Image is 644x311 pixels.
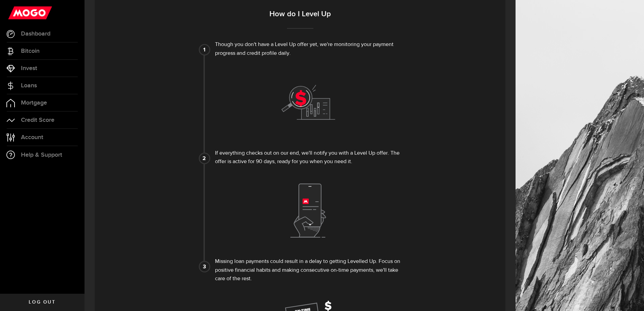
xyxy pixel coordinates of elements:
span: Log out [29,300,55,305]
span: Dashboard [21,31,50,37]
span: Bitcoin [21,48,40,54]
span: Mortgage [21,100,47,106]
span: Help & Support [21,152,62,158]
span: Credit Score [21,117,54,123]
span: Invest [21,65,37,71]
div: Though you don't have a Level Up offer yet, we're monitoring your payment progress and credit pro... [215,41,402,58]
span: Account [21,134,43,140]
h3: How do I Level Up [120,9,480,29]
span: Loans [21,83,37,89]
div: Missing loan payments could result in a delay to getting Levelled Up. Focus on positive financial... [215,258,402,284]
div: If everything checks out on our end, we'll notify you with a Level Up offer. The offer is active ... [215,149,402,166]
button: Open LiveChat chat widget [5,3,26,23]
